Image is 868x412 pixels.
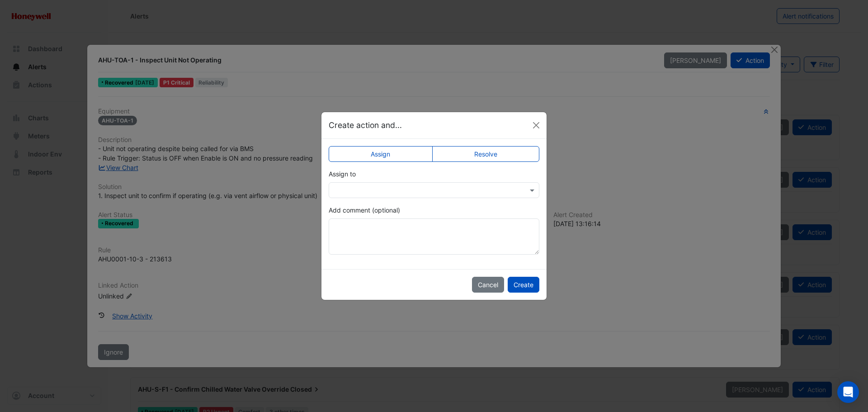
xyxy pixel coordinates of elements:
[329,146,433,162] label: Assign
[329,169,356,179] label: Assign to
[837,381,859,403] div: Open Intercom Messenger
[529,118,543,132] button: Close
[329,119,402,131] h5: Create action and...
[432,146,540,162] label: Resolve
[508,277,539,293] button: Create
[329,205,400,215] label: Add comment (optional)
[472,277,504,293] button: Cancel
